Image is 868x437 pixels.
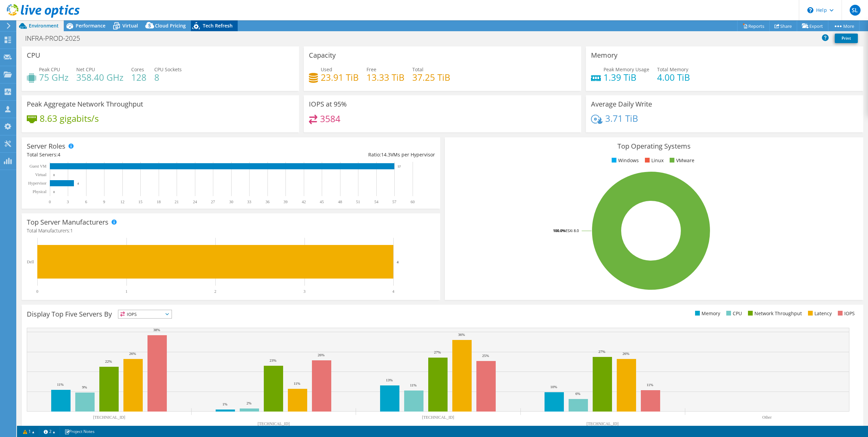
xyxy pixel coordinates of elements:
li: CPU [725,310,742,317]
text: 11% [57,382,64,386]
text: Other [762,415,771,420]
text: 45 [320,199,324,204]
h3: Memory [591,52,617,59]
text: [TECHNICAL_ID] [258,421,290,426]
text: 4 [397,260,399,264]
span: Total [412,66,423,73]
text: 11% [294,381,300,385]
h4: 358.40 GHz [76,74,123,81]
li: IOPS [836,310,855,317]
text: 2 [214,289,216,294]
text: 10% [550,385,557,389]
text: [TECHNICAL_ID] [93,415,125,420]
h4: 13.33 TiB [367,74,405,81]
span: Total Memory [657,66,688,73]
tspan: 100.0% [553,228,566,233]
li: Windows [610,157,639,164]
span: Peak CPU [39,66,60,73]
div: Ratio: VMs per Hypervisor [231,151,435,158]
li: Linux [643,157,664,164]
text: 57 [392,199,396,204]
span: CPU Sockets [154,66,182,73]
text: 2% [246,401,252,405]
h4: 1.39 TiB [604,74,649,81]
text: 4 [77,182,79,185]
text: Hypervisor [28,181,46,186]
text: 1 [125,289,127,294]
text: 15 [138,199,142,204]
a: Export [797,21,828,31]
a: 1 [18,427,39,436]
text: 3 [303,289,305,294]
a: Print [835,34,858,43]
span: Net CPU [76,66,95,73]
span: Cloud Pricing [155,22,186,29]
a: Reports [737,21,770,31]
a: Share [769,21,797,31]
span: Peak Memory Usage [604,66,649,73]
text: 33 [247,199,251,204]
text: 48 [338,199,342,204]
text: 26% [318,353,324,357]
h4: 4.00 TiB [657,74,690,81]
text: Guest VM [29,164,46,169]
text: 27% [434,350,441,354]
h3: Peak Aggregate Network Throughput [27,100,143,108]
span: 1 [70,227,73,234]
h4: 8.63 gigabits/s [40,115,99,122]
text: 38% [153,328,160,332]
span: Environment [29,22,59,29]
span: Performance [76,22,105,29]
text: 9% [82,385,87,389]
h4: Total Manufacturers: [27,227,435,234]
svg: \n [807,7,813,13]
text: 11% [647,383,653,387]
text: 0 [53,173,55,177]
h4: 23.91 TiB [321,74,359,81]
h3: Top Server Manufacturers [27,218,108,226]
text: 22% [105,359,112,363]
li: Latency [806,310,832,317]
text: 42 [302,199,306,204]
span: 4 [58,151,60,158]
text: 3 [67,199,69,204]
text: 12 [120,199,124,204]
text: 21 [175,199,179,204]
span: Cores [131,66,144,73]
h3: Average Daily Write [591,100,652,108]
span: Used [321,66,332,73]
span: 14.3 [381,151,391,158]
text: 51 [356,199,360,204]
h4: 3584 [320,115,340,122]
text: 0 [53,190,55,194]
span: Free [367,66,376,73]
text: 23% [270,358,276,362]
div: Total Servers: [27,151,231,158]
text: Dell [27,260,34,264]
text: 13% [386,378,393,382]
h3: CPU [27,52,40,59]
tspan: ESXi 8.0 [566,228,579,233]
h1: INFRA-PROD-2025 [22,35,91,42]
text: 0 [36,289,38,294]
text: 18 [157,199,161,204]
text: 36% [458,332,465,337]
text: 24 [193,199,197,204]
h3: IOPS at 95% [309,100,347,108]
h4: 75 GHz [39,74,68,81]
text: 60 [411,199,415,204]
a: More [828,21,860,31]
text: Physical [33,189,46,194]
h4: 8 [154,74,182,81]
text: 26% [623,351,629,356]
h3: Capacity [309,52,336,59]
span: SL [850,5,861,16]
text: 27% [598,349,605,354]
li: Network Throughput [746,310,802,317]
text: 26% [129,351,136,356]
text: 30 [229,199,233,204]
text: 57 [398,165,401,168]
text: 6 [85,199,87,204]
span: IOPS [118,310,172,318]
h3: Server Roles [27,142,65,150]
